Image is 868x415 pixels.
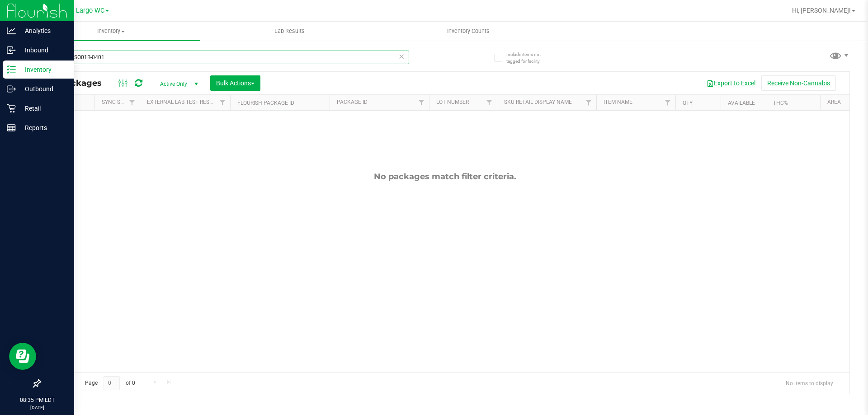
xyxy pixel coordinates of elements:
[761,75,836,91] button: Receive Non-Cannabis
[4,396,70,404] p: 08:35 PM EDT
[77,376,142,390] span: Page of 0
[16,45,70,56] p: Inbound
[7,123,16,132] inline-svg: Reports
[337,99,368,105] a: Package ID
[778,376,840,390] span: No items to display
[7,65,16,74] inline-svg: Inventory
[581,95,596,110] a: Filter
[22,27,200,35] span: Inventory
[16,103,70,114] p: Retail
[125,95,140,110] a: Filter
[604,99,632,105] a: Item Name
[216,79,255,87] span: Bulk Actions
[792,7,851,14] span: Hi, [PERSON_NAME]!
[210,75,260,91] button: Bulk Actions
[47,78,111,88] span: All Packages
[773,100,788,106] a: THC%
[482,95,497,110] a: Filter
[414,95,429,110] a: Filter
[237,100,294,106] a: Flourish Package ID
[827,99,841,105] a: Area
[76,7,104,14] span: Largo WC
[215,95,230,110] a: Filter
[701,75,761,91] button: Export to Excel
[379,22,557,41] a: Inventory Counts
[9,343,36,370] iframe: Resource center
[7,84,16,93] inline-svg: Outbound
[16,64,70,75] p: Inventory
[102,99,137,105] a: Sync Status
[147,99,218,105] a: External Lab Test Result
[660,95,675,110] a: Filter
[506,51,552,65] span: Include items not tagged for facility
[22,22,200,41] a: Inventory
[16,122,70,133] p: Reports
[16,25,70,36] p: Analytics
[16,84,70,94] p: Outbound
[40,51,409,64] input: Search Package ID, Item Name, SKU, Lot or Part Number...
[504,99,572,105] a: Sku Retail Display Name
[435,27,502,35] span: Inventory Counts
[398,51,405,62] span: Clear
[7,104,16,113] inline-svg: Retail
[262,27,317,35] span: Lab Results
[4,404,70,411] p: [DATE]
[7,46,16,55] inline-svg: Inbound
[200,22,379,41] a: Lab Results
[7,26,16,35] inline-svg: Analytics
[40,172,849,182] div: No packages match filter criteria.
[683,100,693,106] a: Qty
[436,99,469,105] a: Lot Number
[728,100,755,106] a: Available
